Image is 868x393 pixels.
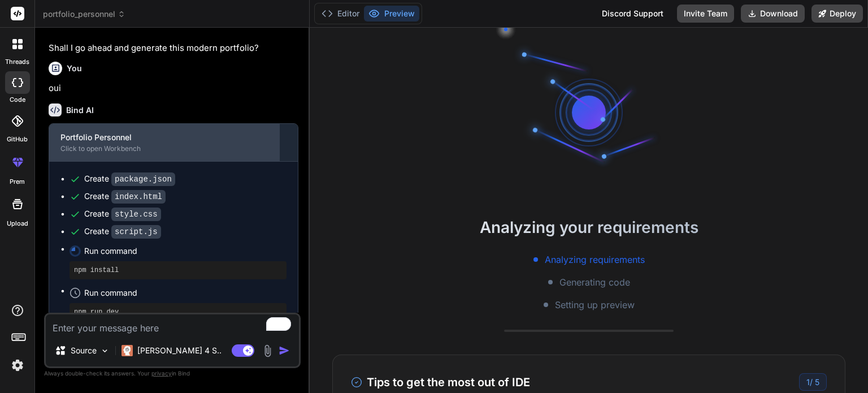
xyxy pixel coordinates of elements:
button: Download [741,5,805,23]
span: Setting up preview [555,298,635,312]
code: index.html [111,190,166,204]
button: Invite Team [677,5,734,23]
img: icon [279,345,290,356]
h3: Tips to get the most out of IDE [351,374,530,391]
div: Click to open Workbench [60,144,268,153]
p: Source [71,345,97,356]
span: privacy [151,370,172,377]
img: Claude 4 Sonnet [121,345,133,356]
span: Analyzing requirements [545,253,645,266]
button: Portfolio PersonnelClick to open Workbench [49,124,279,161]
code: script.js [111,225,161,239]
div: Create [84,208,161,220]
label: prem [10,177,25,187]
p: Shall I go ahead and generate this modern portfolio? [49,42,298,55]
pre: npm install [74,266,282,275]
div: Create [84,191,166,202]
img: attachment [261,344,274,357]
span: portfolio_personnel [43,8,125,20]
textarea: To enrich screen reader interactions, please activate Accessibility in Grammarly extension settings [46,314,299,335]
div: Portfolio Personnel [60,132,268,143]
span: Run command [84,245,287,257]
label: GitHub [7,135,28,144]
label: Upload [7,219,28,228]
label: code [10,95,25,105]
pre: npm run dev [74,308,282,317]
h6: You [67,63,82,74]
h2: Analyzing your requirements [310,215,868,239]
button: Editor [317,6,364,21]
p: [PERSON_NAME] 4 S.. [137,345,222,356]
code: package.json [111,172,175,186]
div: / [799,373,827,391]
span: 5 [815,377,819,387]
span: Generating code [559,275,630,289]
img: Pick Models [100,346,110,356]
span: 1 [806,377,810,387]
p: Always double-check its answers. Your in Bind [44,368,301,379]
div: Create [84,173,175,185]
code: style.css [111,208,161,221]
div: Create [84,226,161,237]
h6: Bind AI [66,105,94,116]
img: settings [8,356,27,375]
label: threads [5,57,29,67]
button: Deploy [811,5,863,23]
button: Preview [364,6,419,21]
span: Run command [84,287,287,299]
p: oui [49,82,298,95]
div: Discord Support [595,5,670,23]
